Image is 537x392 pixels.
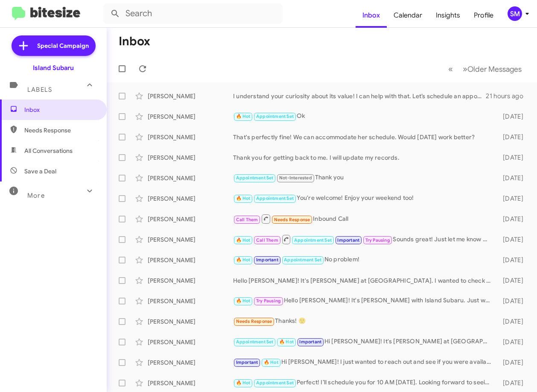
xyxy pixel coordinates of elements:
[299,339,321,345] span: Important
[236,257,251,263] span: 🔥 Hot
[443,60,458,78] button: Previous
[233,378,496,388] div: Perfect! I’ll schedule you for 10 AM [DATE]. Looking forward to seeing you then!
[233,357,496,367] div: Hi [PERSON_NAME]! I just wanted to reach out and see if you were available to stop by [DATE]? We ...
[24,105,97,114] span: Inbox
[233,255,496,265] div: No problem!
[365,237,390,243] span: Try Pausing
[148,133,233,141] div: [PERSON_NAME]
[233,193,496,203] div: You're welcome! Enjoy your weekend too!
[236,380,251,386] span: 🔥 Hot
[233,296,496,306] div: Hello [PERSON_NAME]! It's [PERSON_NAME] with Island Subaru. Just wanted to check in with you. I h...
[233,337,496,347] div: Hi [PERSON_NAME]! It's [PERSON_NAME] at [GEOGRAPHIC_DATA], wanted to check in and see if you were...
[294,237,332,243] span: Appointment Set
[148,235,233,244] div: [PERSON_NAME]
[256,114,294,119] span: Appointment Set
[148,379,233,387] div: [PERSON_NAME]
[119,35,150,48] h1: Inbox
[236,319,272,324] span: Needs Response
[496,133,530,141] div: [DATE]
[496,317,530,326] div: [DATE]
[233,92,486,100] div: I understand your curiosity about its value! I can help with that. Let’s schedule an appointment ...
[458,60,527,78] button: Next
[256,237,278,243] span: Call Them
[264,360,278,365] span: 🔥 Hot
[429,3,467,28] a: Insights
[496,297,530,305] div: [DATE]
[279,339,294,345] span: 🔥 Hot
[148,92,233,100] div: [PERSON_NAME]
[444,60,527,78] nav: Page navigation example
[233,234,496,245] div: Sounds great! Just let me know when you're ready, and we can set up a time.
[236,217,258,222] span: Call Them
[148,317,233,326] div: [PERSON_NAME]
[387,3,429,28] a: Calendar
[236,237,251,243] span: 🔥 Hot
[27,192,45,199] span: More
[463,64,467,74] span: »
[279,175,312,181] span: Not-Interested
[236,339,274,345] span: Appointment Set
[448,64,453,74] span: «
[24,167,56,176] span: Save a Deal
[27,86,52,94] span: Labels
[486,92,530,100] div: 21 hours ago
[496,256,530,264] div: [DATE]
[236,175,274,181] span: Appointment Set
[236,360,258,365] span: Important
[24,126,97,135] span: Needs Response
[37,41,89,50] span: Special Campaign
[508,6,522,21] div: SM
[496,358,530,367] div: [DATE]
[236,114,251,119] span: 🔥 Hot
[496,215,530,223] div: [DATE]
[496,153,530,162] div: [DATE]
[148,174,233,182] div: [PERSON_NAME]
[496,338,530,346] div: [DATE]
[337,237,359,243] span: Important
[496,112,530,121] div: [DATE]
[496,174,530,182] div: [DATE]
[256,257,278,263] span: Important
[103,3,283,24] input: Search
[496,276,530,285] div: [DATE]
[233,111,496,121] div: Ok
[236,196,251,201] span: 🔥 Hot
[467,3,500,28] a: Profile
[500,6,528,21] button: SM
[24,146,73,155] span: All Conversations
[148,112,233,121] div: [PERSON_NAME]
[256,196,294,201] span: Appointment Set
[233,153,496,162] div: Thank you for getting back to me. I will update my records.
[256,298,281,304] span: Try Pausing
[467,64,522,74] span: Older Messages
[233,276,496,285] div: Hello [PERSON_NAME]! It's [PERSON_NAME] at [GEOGRAPHIC_DATA]. I wanted to check in with you and l...
[233,133,496,141] div: That's perfectly fine! We can accommodate her schedule. Would [DATE] work better?
[148,276,233,285] div: [PERSON_NAME]
[148,194,233,203] div: [PERSON_NAME]
[496,235,530,244] div: [DATE]
[356,3,387,28] a: Inbox
[496,194,530,203] div: [DATE]
[256,380,294,386] span: Appointment Set
[148,256,233,264] div: [PERSON_NAME]
[148,153,233,162] div: [PERSON_NAME]
[233,214,496,224] div: Inbound Call
[148,358,233,367] div: [PERSON_NAME]
[236,298,251,304] span: 🔥 Hot
[233,316,496,326] div: Thanks! 🙂
[33,64,74,72] div: Island Subaru
[148,338,233,346] div: [PERSON_NAME]
[233,173,496,183] div: Thank you
[284,257,321,263] span: Appointment Set
[274,217,310,222] span: Needs Response
[148,215,233,223] div: [PERSON_NAME]
[496,379,530,387] div: [DATE]
[12,35,96,56] a: Special Campaign
[148,297,233,305] div: [PERSON_NAME]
